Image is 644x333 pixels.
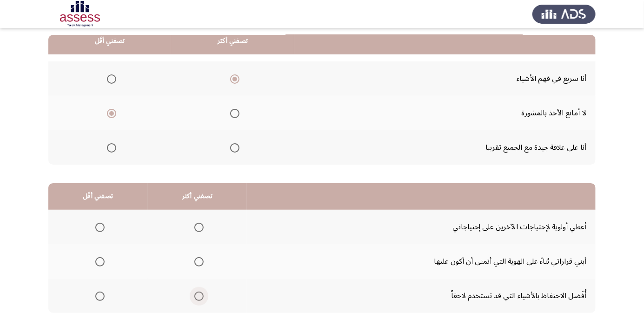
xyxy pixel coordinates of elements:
mat-radio-group: Select an option [103,140,116,155]
mat-radio-group: Select an option [226,140,239,155]
td: لا أمانع الأخذ بالمشورة [294,96,596,130]
th: تصفني أقَل [48,28,171,54]
img: Assessment logo of Development Assessment R1 (EN/AR) [48,1,112,27]
td: أنا على علاقة جيدة مع الجميع تقريبا [294,130,596,165]
th: تصفني أكثر [148,183,247,210]
mat-radio-group: Select an option [92,219,105,235]
mat-radio-group: Select an option [103,71,116,87]
mat-radio-group: Select an option [191,288,204,304]
mat-radio-group: Select an option [226,71,239,87]
th: تصفني أكثر [171,28,294,54]
mat-radio-group: Select an option [103,105,116,121]
td: أعطي أولوية لإحتياجات الآخرين على إحتياجاتي [247,210,596,244]
th: تصفني أقَل [48,183,148,210]
td: أُفَضل الاحتفاظ بالأشياء التي قد تستخدم لاحقاً [247,279,596,313]
mat-radio-group: Select an option [191,253,204,269]
mat-radio-group: Select an option [191,219,204,235]
td: أنا سريع في فهم الأشياء [294,61,596,96]
mat-radio-group: Select an option [92,253,105,269]
mat-radio-group: Select an option [92,288,105,304]
img: Assess Talent Management logo [532,1,596,27]
mat-radio-group: Select an option [226,105,239,121]
td: أبني قراراتي بُناءً على الهوية التي أتمنى أن أكون عليها [247,244,596,279]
